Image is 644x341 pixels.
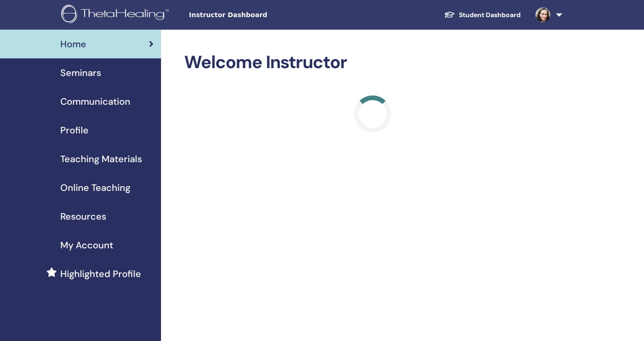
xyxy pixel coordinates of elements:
span: Home [60,37,86,51]
a: Student Dashboard [437,6,528,24]
img: logo.png [61,5,172,25]
span: Instructor Dashboard [189,10,328,20]
span: Resources [60,209,106,223]
img: default.jpg [535,7,550,22]
span: Communication [60,95,130,108]
h2: Welcome Instructor [184,52,560,73]
span: My Account [60,238,113,252]
span: Highlighted Profile [60,267,141,281]
img: graduation-cap-white.svg [444,11,455,19]
span: Teaching Materials [60,152,142,166]
span: Online Teaching [60,181,130,195]
span: Profile [60,123,89,137]
span: Seminars [60,66,101,80]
